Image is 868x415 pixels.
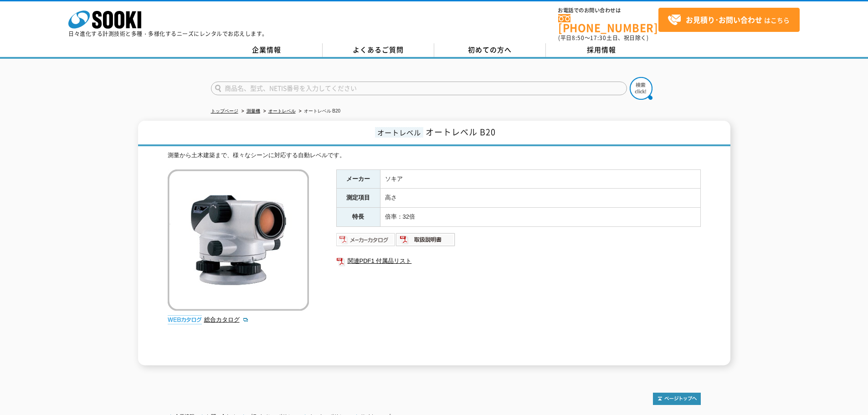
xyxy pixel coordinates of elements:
img: トップページへ [653,393,701,405]
a: 総合カタログ [204,316,249,323]
img: メーカーカタログ [336,232,396,247]
span: (平日 ～ 土日、祝日除く) [558,34,648,42]
a: 初めての方へ [434,43,546,57]
img: 取扱説明書 [396,232,456,247]
a: 取扱説明書 [396,238,456,245]
a: 企業情報 [211,43,323,57]
span: お電話でのお問い合わせは [558,8,658,13]
a: よくあるご質問 [323,43,434,57]
strong: お見積り･お問い合わせ [686,14,762,25]
img: オートレベル B20 [168,169,309,311]
a: 採用情報 [546,43,657,57]
td: ソキア [380,169,700,189]
p: 日々進化する計測技術と多種・多様化するニーズにレンタルでお応えします。 [68,31,268,36]
span: 初めての方へ [468,45,512,55]
span: 17:30 [590,34,606,42]
span: オートレベル B20 [426,126,496,138]
a: 測量機 [247,108,260,113]
th: 特長 [336,208,380,227]
th: メーカー [336,169,380,189]
a: トップページ [211,108,238,113]
img: webカタログ [168,315,202,324]
a: [PHONE_NUMBER] [558,14,658,33]
td: 倍率：32倍 [380,208,700,227]
a: 関連PDF1 付属品リスト [336,255,701,267]
td: 高さ [380,189,700,208]
li: オートレベル B20 [297,107,341,116]
a: お見積り･お問い合わせはこちら [658,8,800,32]
img: btn_search.png [630,77,652,100]
a: メーカーカタログ [336,238,396,245]
th: 測定項目 [336,189,380,208]
span: はこちら [668,13,790,27]
input: 商品名、型式、NETIS番号を入力してください [211,82,627,95]
span: 8:50 [572,34,585,42]
a: オートレベル [268,108,296,113]
span: オートレベル [375,127,423,138]
div: 測量から土木建築まで、様々なシーンに対応する自動レベルです。 [168,151,701,160]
